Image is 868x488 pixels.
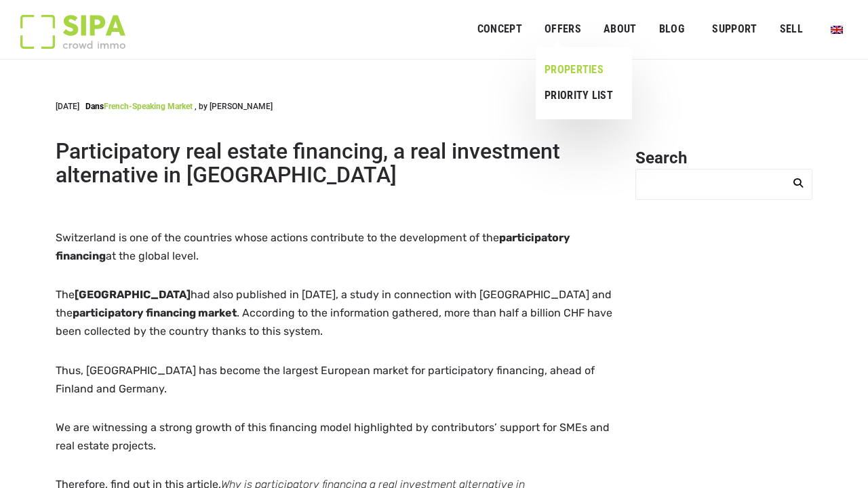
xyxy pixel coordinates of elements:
a: Switch to [822,16,852,42]
a: Sell [770,14,812,45]
strong: [GEOGRAPHIC_DATA] [75,288,191,301]
a: Support [703,14,766,45]
h1: Participatory real estate financing, a real investment alternative in [GEOGRAPHIC_DATA] [56,140,619,187]
a: Properties [536,57,622,83]
p: Switzerland is one of the countries whose actions contribute to the development of the at the glo... [56,228,619,265]
nav: Primary menu [477,12,848,46]
a: French-speaking market [104,102,193,111]
a: Blog [650,14,694,45]
h2: Search [635,148,812,169]
span: , by [PERSON_NAME] [195,102,273,111]
a: PRIORITY LIST [536,83,622,108]
strong: participatory financing [56,231,570,262]
a: OFFERS [536,14,590,45]
p: We are witnessing a strong growth of this financing model highlighted by contributors’ support fo... [56,418,619,455]
div: [DATE] [56,100,273,113]
span: Dans [85,102,104,111]
p: The had also published in [DATE], a study in connection with [GEOGRAPHIC_DATA] and the . Accordin... [56,285,619,341]
p: Thus, [GEOGRAPHIC_DATA] has become the largest European market for participatory financing, ahead... [56,361,619,398]
strong: participatory financing market [73,306,237,319]
a: Concept [469,14,531,45]
a: ABOUT [595,14,646,45]
img: English [831,26,843,34]
img: Logo [20,15,125,49]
